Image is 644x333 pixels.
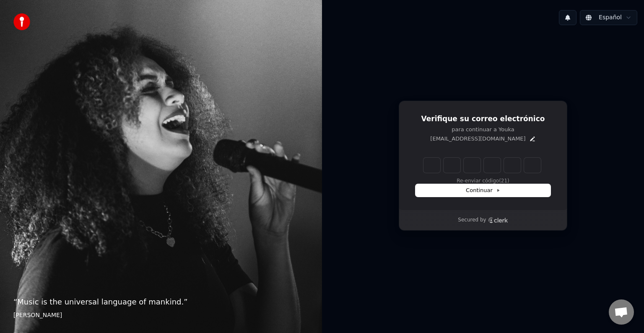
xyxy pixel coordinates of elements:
[415,184,551,197] button: Continuar
[458,217,486,224] p: Secured by
[422,156,543,174] div: Verification code input
[464,158,480,173] input: Digit 3
[430,135,525,143] p: [EMAIL_ADDRESS][DOMAIN_NAME]
[13,296,309,308] p: “ Music is the universal language of mankind. ”
[524,158,541,173] input: Digit 6
[13,311,309,320] footer: [PERSON_NAME]
[466,187,500,194] span: Continuar
[609,299,634,325] a: Chat abierto
[415,114,551,124] h1: Verifique su correo electrónico
[529,135,536,142] button: Edit
[484,158,501,173] input: Digit 4
[423,158,440,173] input: Enter verification code. Digit 1
[504,158,521,173] input: Digit 5
[488,217,508,223] a: Clerk logo
[444,158,460,173] input: Digit 2
[13,13,30,30] img: youka
[415,126,551,133] p: para continuar a Youka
